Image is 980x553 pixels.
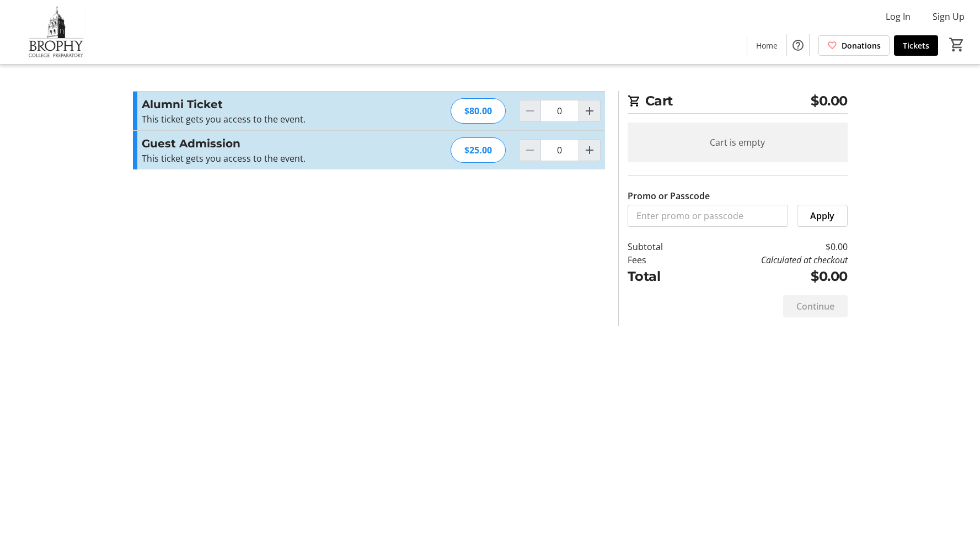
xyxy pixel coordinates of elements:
[747,35,786,56] a: Home
[7,4,105,60] img: Brophy College Preparatory 's Logo
[540,139,579,161] input: Guest Admission Quantity
[579,100,600,121] button: Increment by one
[628,267,692,286] td: Total
[142,135,383,152] h3: Guest Admission
[142,113,383,126] p: This ticket gets you access to the event.
[691,267,847,286] td: $0.00
[540,100,579,122] input: Alumni Ticket Quantity
[142,152,383,165] div: This ticket gets you access to the event.
[842,40,881,51] span: Donations
[756,40,778,51] span: Home
[903,40,929,51] span: Tickets
[797,205,848,227] button: Apply
[579,140,600,161] button: Increment by one
[787,34,809,56] button: Help
[628,240,692,253] td: Subtotal
[451,137,506,163] div: $25.00
[628,123,848,162] div: Cart is empty
[933,10,965,23] span: Sign Up
[924,8,973,25] button: Sign Up
[877,8,919,25] button: Log In
[628,253,692,267] td: Fees
[818,35,890,56] a: Donations
[628,91,848,114] h2: Cart
[947,35,967,55] button: Cart
[142,96,383,113] h3: Alumni Ticket
[886,10,911,23] span: Log In
[691,240,847,253] td: $0.00
[811,91,848,111] span: $0.00
[451,98,506,124] div: $80.00
[691,253,847,267] td: Calculated at checkout
[628,189,710,203] label: Promo or Passcode
[628,205,788,227] input: Enter promo or passcode
[810,209,834,222] span: Apply
[894,35,938,56] a: Tickets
